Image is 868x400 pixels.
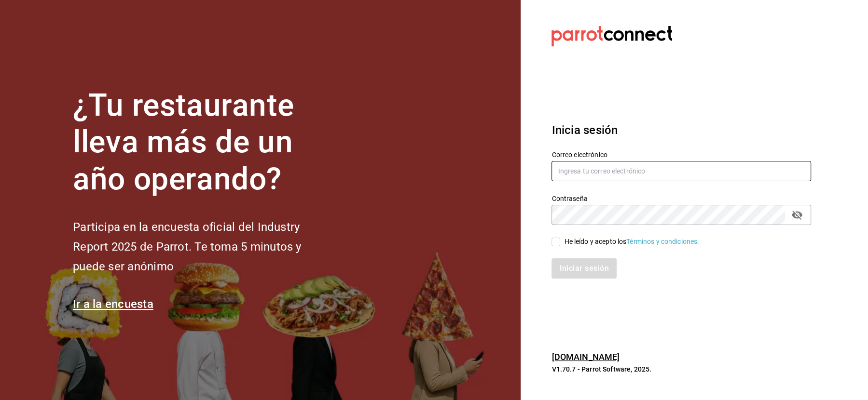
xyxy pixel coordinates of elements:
[551,364,811,374] p: V1.70.7 - Parrot Software, 2025.
[564,237,699,247] div: He leído y acepto los
[789,207,805,223] button: passwordField
[551,121,811,139] h3: Inicia sesión
[551,151,811,158] label: Correo electrónico
[73,297,153,311] a: Ir a la encuesta
[73,87,333,198] h1: ¿Tu restaurante lleva más de un año operando?
[626,238,699,245] a: Términos y condiciones.
[73,217,333,276] h2: Participa en la encuesta oficial del Industry Report 2025 de Parrot. Te toma 5 minutos y puede se...
[551,195,811,201] label: Contraseña
[551,161,811,181] input: Ingresa tu correo electrónico
[551,352,620,362] a: [DOMAIN_NAME]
